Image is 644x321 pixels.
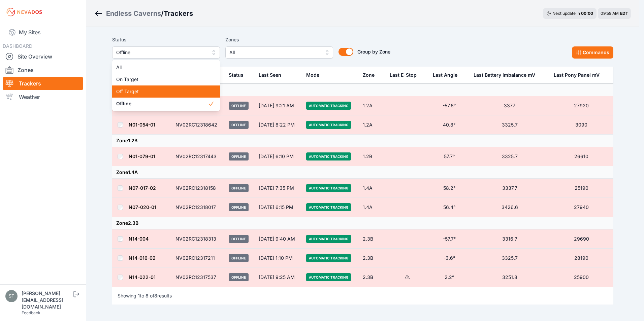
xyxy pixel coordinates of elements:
span: Offline [116,48,206,57]
span: Off Target [116,88,208,95]
span: All [116,64,208,71]
span: Offline [116,100,208,107]
button: Offline [112,46,220,59]
div: Offline [112,60,220,111]
span: On Target [116,76,208,83]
